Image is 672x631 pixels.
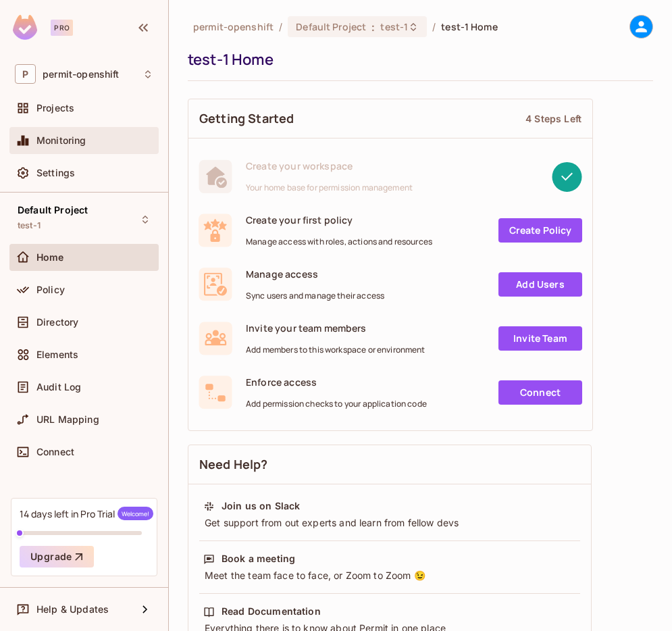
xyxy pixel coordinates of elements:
div: test-1 Home [188,49,646,70]
span: Need Help? [199,456,268,473]
a: Connect [498,380,582,405]
span: Invite your team members [246,322,425,334]
a: Invite Team [498,326,582,351]
span: Your home base for permission management [246,182,413,193]
span: test-1 Home [441,20,497,33]
span: Projects [36,103,74,113]
span: Connect [36,447,74,457]
button: Upgrade [20,546,94,567]
span: Home [36,252,64,263]
img: SReyMgAAAABJRU5ErkJggg== [13,15,37,40]
div: 4 Steps Left [525,112,581,125]
span: Elements [36,349,78,360]
span: URL Mapping [36,414,99,425]
div: Get support from out experts and learn from fellow devs [203,516,576,530]
span: Getting Started [199,110,294,127]
span: Monitoring [36,135,86,146]
span: test-1 [380,20,408,33]
span: Manage access with roles, actions and resources [246,236,432,247]
span: Create your first policy [246,213,432,226]
div: Pro [51,20,73,36]
span: Add permission checks to your application code [246,399,427,409]
a: Create Policy [498,218,582,243]
div: Meet the team face to face, or Zoom to Zoom 😉 [203,569,576,582]
span: Welcome! [118,507,153,520]
span: Policy [36,284,65,295]
li: / [432,20,436,33]
div: Book a meeting [222,552,295,565]
span: Directory [36,317,78,328]
span: Create your workspace [246,159,413,172]
div: Read Documentation [222,605,321,618]
span: P [15,64,36,84]
span: Default Project [296,20,366,33]
span: : [371,22,376,32]
li: / [279,20,282,33]
span: Sync users and manage their access [246,291,384,301]
span: Settings [36,168,75,178]
span: Workspace: permit-openshift [43,69,119,80]
div: Join us on Slack [222,499,300,513]
span: Help & Updates [36,604,109,615]
span: Enforce access [246,376,427,388]
span: the active workspace [193,20,274,33]
a: Add Users [498,272,582,297]
span: Audit Log [36,382,81,393]
span: test-1 [18,220,41,231]
span: Manage access [246,268,384,280]
span: Default Project [18,205,88,216]
span: Add members to this workspace or environment [246,345,425,355]
div: 14 days left in Pro Trial [20,507,153,520]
